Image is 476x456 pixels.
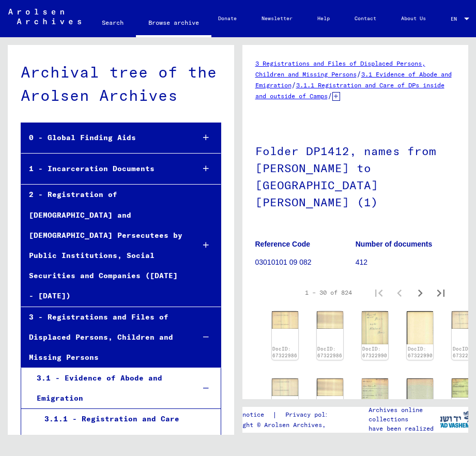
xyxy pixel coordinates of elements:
[21,185,186,306] div: 2 - Registration of [DEMOGRAPHIC_DATA] and [DEMOGRAPHIC_DATA] Persecutees by Public Institutions,...
[407,311,433,344] img: 002.jpg
[249,6,305,31] a: Newsletter
[368,424,440,443] p: have been realized in partnership with
[89,10,136,35] a: Search
[29,368,187,408] div: 3.1 - Evidence of Abode and Emigration
[342,6,389,31] a: Contact
[357,69,361,79] span: /
[317,311,343,329] img: 002.jpg
[305,288,352,297] div: 1 – 30 of 824
[221,420,348,430] p: Copyright © Arolsen Archives, 2021
[255,257,355,268] p: 03010101 09 082
[431,282,451,303] button: Last page
[389,6,438,31] a: About Us
[272,311,298,329] img: 001.jpg
[291,80,296,89] span: /
[21,60,221,107] div: Archival tree of the Arolsen Archives
[356,240,433,248] b: Number of documents
[362,346,387,359] a: DocID: 67322990
[368,282,389,303] button: First page
[362,311,388,344] img: 001.jpg
[21,159,186,179] div: 1 - Incarceration Documents
[407,378,433,416] img: 002.jpg
[317,378,343,396] img: 002.jpg
[272,346,297,359] a: DocID: 67322986
[255,240,311,248] b: Reference Code
[136,10,211,37] a: Browse archive
[451,16,462,22] span: EN
[206,6,249,31] a: Donate
[408,346,433,359] a: DocID: 67322990
[221,409,348,420] div: |
[255,81,444,100] a: 3.1.1 Registration and Care of DPs inside and outside of Camps
[272,378,298,396] img: 001.jpg
[389,282,410,303] button: Previous page
[221,409,272,420] a: Legal notice
[277,409,348,420] a: Privacy policy
[317,346,342,359] a: DocID: 67322986
[8,9,81,24] img: Arolsen_neg.svg
[368,396,440,424] p: The Arolsen Archives online collections
[255,127,456,224] h1: Folder DP1412, names from [PERSON_NAME] to [GEOGRAPHIC_DATA][PERSON_NAME] (1)
[305,6,342,31] a: Help
[410,282,431,303] button: Next page
[255,59,425,78] a: 3 Registrations and Files of Displaced Persons, Children and Missing Persons
[356,257,455,268] p: 412
[21,128,186,148] div: 0 - Global Finding Aids
[362,378,388,416] img: 001.jpg
[435,406,474,432] img: yv_logo.png
[21,307,186,368] div: 3 - Registrations and Files of Displaced Persons, Children and Missing Persons
[328,91,332,100] span: /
